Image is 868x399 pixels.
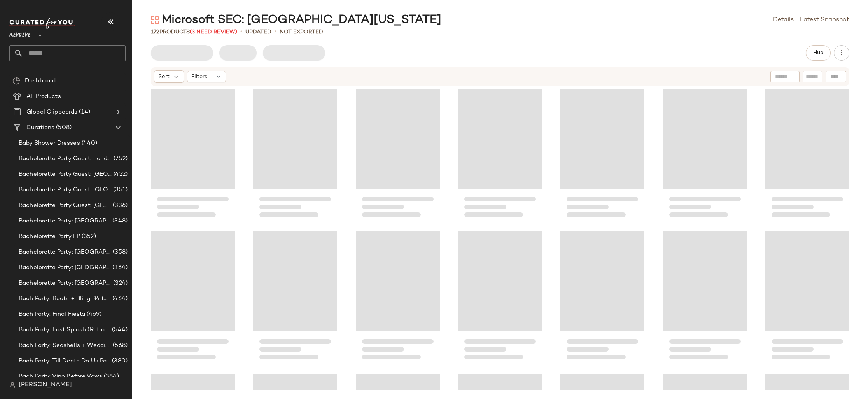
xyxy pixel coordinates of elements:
span: Bach Party: Seashells + Wedding Bells [19,341,111,350]
span: Global Clipboards [26,108,77,117]
span: Bachelorette Party: [GEOGRAPHIC_DATA] [19,279,112,288]
span: Bachelorette Party: [GEOGRAPHIC_DATA] [19,217,111,226]
span: (364) [111,263,128,272]
img: cfy_white_logo.C9jOOHJF.svg [9,18,75,29]
span: • [275,27,276,37]
div: Loading... [151,88,235,224]
div: Loading... [356,230,440,366]
span: Bach Party: Last Splash (Retro [GEOGRAPHIC_DATA]) [19,325,110,334]
span: Bachelorette Party Guest: [GEOGRAPHIC_DATA] [19,201,111,210]
div: Loading... [765,230,849,366]
span: (752) [112,154,128,163]
img: svg%3e [12,77,20,85]
span: Revolve [9,26,31,40]
div: Loading... [253,230,337,366]
img: svg%3e [9,382,16,388]
div: Loading... [765,88,849,224]
span: Bach Party: Boots + Bling B4 the Ring [19,294,111,303]
span: (3 Need Review) [190,29,237,35]
div: Loading... [151,230,235,366]
span: (324) [112,279,128,288]
span: (380) [110,357,128,366]
span: (384) [102,372,119,381]
span: [PERSON_NAME] [19,380,72,390]
span: (348) [111,217,128,226]
span: (568) [111,341,128,350]
span: Baby Shower Dresses [19,139,80,148]
span: Bach Party: Till Death Do Us Party [19,357,110,366]
span: Bachelorette Party: [GEOGRAPHIC_DATA] [19,263,111,272]
span: 172 [151,29,159,35]
div: Loading... [663,230,747,366]
div: Microsoft SEC: [GEOGRAPHIC_DATA][US_STATE] [151,12,441,28]
span: Bachelorette Party Guest: Landing Page [19,154,112,163]
div: Loading... [458,88,542,224]
a: Details [773,16,794,25]
span: (469) [85,310,101,319]
div: Loading... [458,230,542,366]
span: (14) [77,108,90,117]
div: Loading... [253,88,337,224]
span: Hub [813,50,824,56]
span: Bach Party: Final Fiesta [19,310,85,319]
p: updated [245,28,271,36]
span: All Products [26,92,61,101]
div: Products [151,28,237,36]
a: Latest Snapshot [800,16,849,25]
span: (464) [111,294,128,303]
div: Loading... [356,88,440,224]
span: (422) [112,170,128,179]
p: Not Exported [280,28,323,36]
span: • [240,27,242,37]
span: Bach Party: Vino Before Vows [19,372,102,381]
span: Curations [26,123,54,132]
span: (358) [111,248,128,257]
span: (544) [110,325,128,334]
span: Bachelorette Party: [GEOGRAPHIC_DATA] [19,248,111,257]
span: (508) [54,123,72,132]
button: Hub [806,45,831,61]
span: (440) [80,139,98,148]
span: Bachelorette Party LP [19,232,80,241]
span: (352) [80,232,96,241]
div: Loading... [560,88,644,224]
span: Bachelorette Party Guest: [GEOGRAPHIC_DATA] [19,170,112,179]
span: Filters [191,73,207,81]
span: Bachelorette Party Guest: [GEOGRAPHIC_DATA] [19,185,112,194]
span: (336) [111,201,128,210]
span: Dashboard [25,77,56,86]
div: Loading... [663,88,747,224]
span: (351) [112,185,128,194]
span: Sort [158,73,170,81]
img: svg%3e [151,16,159,24]
div: Loading... [560,230,644,366]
